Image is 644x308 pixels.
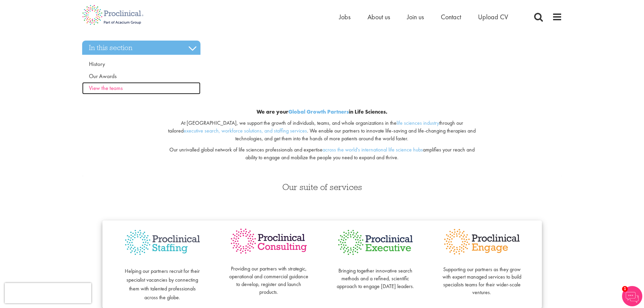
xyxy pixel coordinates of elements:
h3: Our suite of services [82,183,562,191]
img: Proclinical Staffing [123,227,202,258]
img: Chatbot [622,286,642,306]
span: History [89,60,105,68]
p: Our unrivalled global network of life sciences professionals and expertise amplifies your reach a... [164,146,480,162]
img: Proclinical Consulting [229,227,309,255]
span: Our Awards [89,72,117,80]
a: executive search, workforce solutions, and staffing services [184,127,307,134]
a: Global Growth Partners [288,108,349,115]
p: Providing our partners with strategic, operational and commercial guidance to develop, register a... [229,258,309,296]
span: 1 [622,286,628,292]
a: Our Awards [82,70,200,82]
a: Upload CV [478,13,508,21]
a: life sciences industry [397,119,439,126]
span: Helping our partners recruit for their specialist vacancies by connecting them with talented prof... [125,267,200,301]
a: Join us [407,13,424,21]
p: Bringing together innovative search methods and a refined, scientific approach to engage [DATE] l... [336,259,415,290]
span: View the teams [89,84,123,92]
a: Contact [441,13,461,21]
img: Proclinical Engage [442,227,522,256]
a: About us [367,13,390,21]
p: Supporting our partners as they grow with expert managed services to build specialists teams for ... [442,258,522,297]
a: Jobs [339,13,351,21]
a: View the teams [82,82,200,94]
b: We are your in Life Sciences. [257,108,387,115]
a: History [82,58,200,70]
a: across the world's international life science hubs [323,146,423,153]
h3: In this section [82,41,200,55]
iframe: reCAPTCHA [5,283,91,303]
p: At [GEOGRAPHIC_DATA], we support the growth of individuals, teams, and whole organizations in the... [164,119,480,143]
img: Proclinical Executive [336,227,415,258]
